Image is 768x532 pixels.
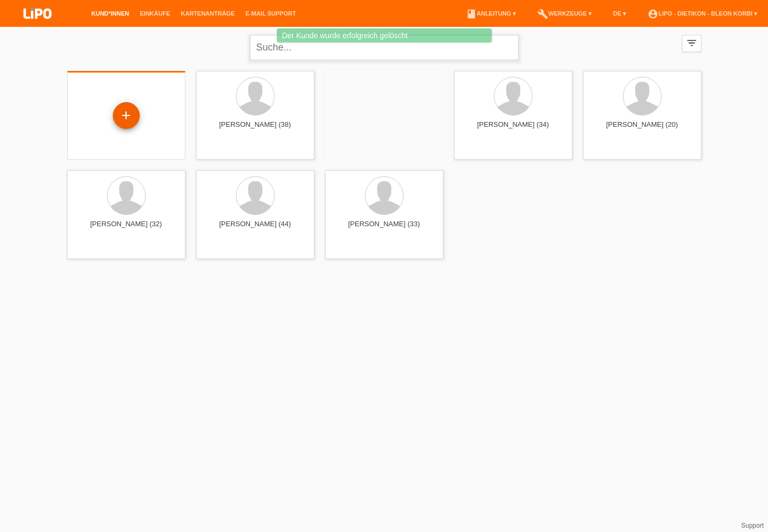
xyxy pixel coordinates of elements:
div: [PERSON_NAME] (33) [334,220,435,237]
i: book [466,9,477,19]
a: bookAnleitung ▾ [461,10,521,17]
a: Kund*innen [86,10,134,17]
a: Support [741,522,764,529]
a: buildWerkzeuge ▾ [532,10,597,17]
div: [PERSON_NAME] (34) [463,120,564,138]
a: account_circleLIPO - Dietikon - Bleon Korbi ▾ [642,10,763,17]
a: E-Mail Support [240,10,302,17]
div: [PERSON_NAME] (44) [205,220,306,237]
div: [PERSON_NAME] (47) [334,120,435,138]
div: Der Kunde wurde erfolgreich gelöscht [277,28,492,42]
a: LIPO pay [11,22,64,30]
i: filter_list [686,37,698,49]
i: build [537,9,548,19]
i: account_circle [648,9,658,19]
div: Kund*in hinzufügen [113,106,139,125]
div: [PERSON_NAME] (32) [76,220,177,237]
input: Suche... [250,35,519,60]
a: Einkäufe [134,10,175,17]
div: [PERSON_NAME] (38) [205,120,306,138]
a: Kartenanträge [176,10,240,17]
div: [PERSON_NAME] (20) [592,120,693,138]
a: DE ▾ [608,10,631,17]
